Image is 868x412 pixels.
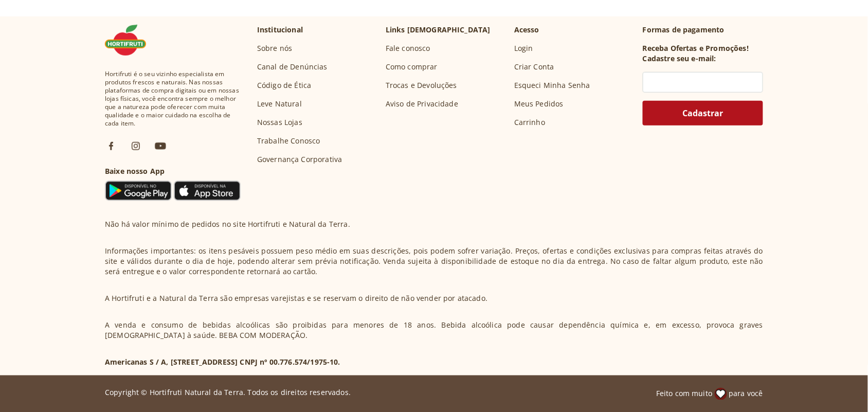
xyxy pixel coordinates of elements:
[105,219,350,229] p: Não há valor mínimo de pedidos no site Hortifruti e Natural da Terra.
[514,25,539,35] p: Acesso
[729,389,763,399] span: para você
[514,80,590,91] a: Esqueci Minha Senha
[105,320,763,341] p: A venda e consumo de bebidas alcoólicas são proibidas para menores de 18 anos. Bebida alcoólica p...
[105,70,241,128] span: Hortifruti é o seu vizinho especialista em produtos frescos e naturais. Nas nossas plataformas de...
[643,101,763,126] button: Cadastrar
[643,53,716,64] h3: Cadastre seu e-mail:
[257,99,302,109] a: Leve Natural
[514,99,564,109] a: Meus Pedidos
[386,25,491,35] p: Links [DEMOGRAPHIC_DATA]
[105,246,763,277] p: Informações importantes: os itens pesáveis possuem peso médio em suas descrições, pois podem sofr...
[105,388,351,398] p: Copyright © Hortifruti Natural da Terra. Todos os direitos reservados.
[105,181,172,201] img: Google Play Icon
[257,25,303,35] p: Institucional
[683,109,724,117] span: Cadastrar
[514,62,554,72] a: Criar Conta
[656,389,712,399] span: Feito com muito
[257,154,342,165] a: Governança Corporativa
[643,25,763,35] p: Formas de pagamento
[386,62,438,72] a: Como comprar
[154,140,167,152] img: ytb
[105,166,241,176] h3: Baixe nosso App
[257,117,302,128] a: Nossas Lojas
[174,181,241,201] img: App Store Icon
[105,25,156,56] img: Hortifruti
[130,140,142,152] img: ig
[257,43,292,53] a: Sobre nós
[105,357,340,367] p: Americanas S / A, [STREET_ADDRESS] CNPJ nº 00.776.574/1975-10.
[257,80,311,91] a: Código de Ética
[386,99,458,109] a: Aviso de Privacidade
[386,43,430,53] a: Fale conosco
[257,62,328,72] a: Canal de Denúncias
[643,43,749,53] h3: Receba Ofertas e Promoções!
[514,117,545,128] a: Carrinho
[514,43,533,53] a: Login
[386,80,457,91] a: Trocas e Devoluções
[105,140,117,152] img: fb
[105,293,487,303] p: A Hortifruti e a Natural da Terra são empresas varejistas e se reservam o direito de não vender p...
[257,136,320,146] a: Trabalhe Conosco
